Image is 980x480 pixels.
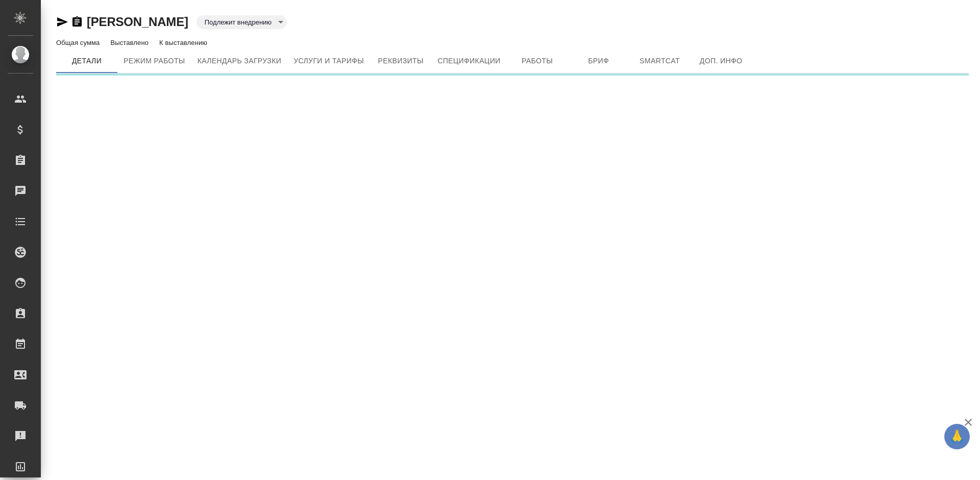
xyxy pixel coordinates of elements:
button: 🙏 [944,424,970,449]
span: Услуги и тарифы [293,55,364,67]
button: Скопировать ссылку для ЯМессенджера [56,16,68,28]
span: Работы [513,55,562,67]
span: Режим работы [124,55,185,67]
p: Общая сумма [56,39,102,46]
span: Детали [62,55,111,67]
span: Smartcat [635,55,684,67]
span: Реквизиты [376,55,425,67]
span: Календарь загрузки [198,55,282,67]
p: К выставлению [159,39,210,46]
span: Бриф [574,55,623,67]
div: Подлежит внедрению [197,15,287,29]
span: Спецификации [437,55,500,67]
button: Подлежит внедрению [202,18,275,27]
span: Доп. инфо [697,55,746,67]
span: 🙏 [948,426,966,447]
a: [PERSON_NAME] [87,15,188,29]
p: Выставлено [110,39,151,46]
button: Скопировать ссылку [71,16,83,28]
